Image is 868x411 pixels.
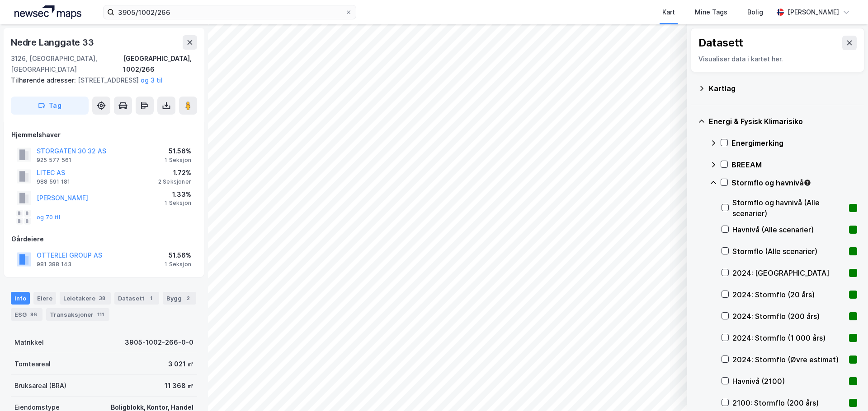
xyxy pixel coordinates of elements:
[14,337,44,348] div: Matrikkel
[732,311,845,322] div: 2024: Stormflo (200 års)
[146,294,156,303] div: 1
[11,234,197,245] div: Gårdeiere
[165,261,191,268] div: 1 Seksjon
[11,35,96,50] div: Nedre Langgate 33
[165,199,191,207] div: 1 Seksjon
[803,179,811,187] div: Tooltip anchor
[747,7,763,18] div: Bolig
[732,354,845,365] div: 2024: Stormflo (Øvre estimat)
[158,167,191,178] div: 1.72%
[11,308,42,321] div: ESG
[33,292,56,305] div: Eiere
[732,197,845,219] div: Stormflo og havnivå (Alle scenarier)
[184,294,193,303] div: 2
[46,308,109,321] div: Transaksjoner
[11,76,78,84] span: Tilhørende adresser:
[698,36,743,50] div: Datasett
[732,397,845,408] div: 2100: Stormflo (200 års)
[823,368,868,411] div: Kontrollprogram for chat
[165,380,193,391] div: 11 368 ㎡
[123,53,197,75] div: [GEOGRAPHIC_DATA], 1002/266
[37,261,71,268] div: 981 388 143
[732,224,845,235] div: Havnivå (Alle scenarier)
[95,310,106,319] div: 111
[732,268,845,278] div: 2024: [GEOGRAPHIC_DATA]
[165,157,191,164] div: 1 Seksjon
[823,368,868,411] iframe: Chat Widget
[698,54,857,65] div: Visualiser data i kartet her.
[731,159,857,170] div: BREEAM
[662,7,675,18] div: Kart
[14,380,66,391] div: Bruksareal (BRA)
[165,146,191,157] div: 51.56%
[165,250,191,261] div: 51.56%
[37,178,70,185] div: 988 591 181
[695,7,727,18] div: Mine Tags
[60,292,111,305] div: Leietakere
[709,83,857,94] div: Kartlag
[709,116,857,127] div: Energi & Fysisk Klimarisiko
[732,332,845,343] div: 2024: Stormflo (1 000 års)
[732,246,845,257] div: Stormflo (Alle scenarier)
[11,97,89,115] button: Tag
[163,292,196,305] div: Bygg
[28,310,39,319] div: 86
[11,129,197,140] div: Hjemmelshaver
[114,292,159,305] div: Datasett
[158,178,191,185] div: 2 Seksjoner
[732,289,845,300] div: 2024: Stormflo (20 års)
[788,7,839,18] div: [PERSON_NAME]
[731,138,857,148] div: Energimerking
[125,337,193,348] div: 3905-1002-266-0-0
[731,177,857,188] div: Stormflo og havnivå
[14,5,81,19] img: logo.a4113a55bc3d86da70a041830d287a7e.svg
[165,189,191,200] div: 1.33%
[11,75,190,86] div: [STREET_ADDRESS]
[97,294,107,303] div: 38
[37,157,71,164] div: 925 577 561
[114,5,345,19] input: Søk på adresse, matrikkel, gårdeiere, leietakere eller personer
[732,376,845,387] div: Havnivå (2100)
[14,359,51,369] div: Tomteareal
[11,53,123,75] div: 3126, [GEOGRAPHIC_DATA], [GEOGRAPHIC_DATA]
[168,359,193,369] div: 3 021 ㎡
[11,292,30,305] div: Info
